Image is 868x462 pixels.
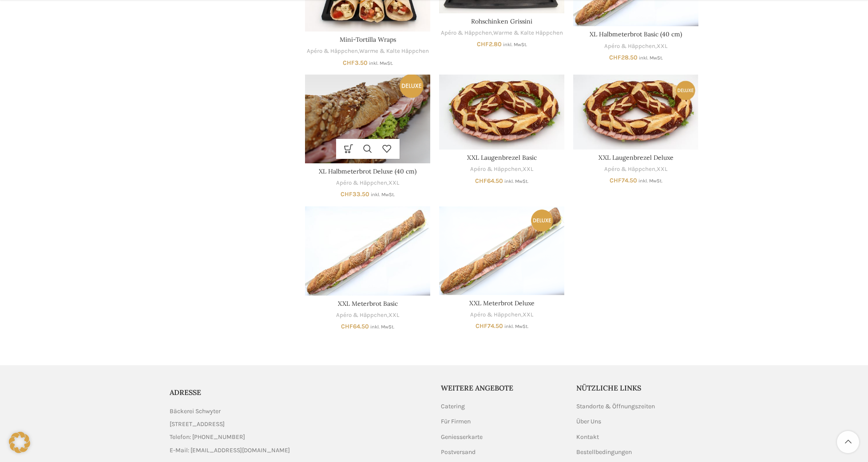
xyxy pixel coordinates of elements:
a: Apéro & Häppchen [336,179,387,187]
a: Apéro & Häppchen [604,165,655,174]
a: Geniesserkarte [441,433,484,442]
span: CHF [341,323,353,330]
a: Warme & Kalte Häppchen [359,47,429,55]
a: Apéro & Häppchen [604,42,655,51]
h5: Nützliche Links [576,383,699,393]
bdi: 74.50 [476,322,503,330]
h5: Weitere Angebote [441,383,563,393]
a: XXL [657,42,667,51]
bdi: 74.50 [610,177,637,184]
a: Über Uns [576,417,602,426]
span: Bäckerei Schwyter [170,407,221,416]
small: inkl. MwSt. [504,178,528,184]
bdi: 33.50 [341,190,369,198]
a: Standorte & Öffnungszeiten [576,402,656,411]
a: XXL [523,311,533,319]
a: List item link [170,432,428,442]
small: inkl. MwSt. [371,192,395,197]
a: Schnellansicht [358,139,377,159]
div: , [305,179,430,187]
a: XXL Laugenbrezel Deluxe [573,75,698,150]
a: XXL Meterbrot Basic [338,300,398,308]
span: ADRESSE [170,388,201,397]
a: XXL Laugenbrezel Deluxe [598,154,674,162]
div: , [573,42,698,51]
bdi: 2.80 [477,40,502,48]
a: Wähle Optionen für „XL Halbmeterbrot Deluxe (40 cm)“ [339,139,358,159]
a: XXL Meterbrot Basic [305,206,430,296]
a: Für Firmen [441,417,472,426]
bdi: 3.50 [343,59,368,67]
a: XXL [657,165,667,174]
a: Apéro & Häppchen [307,47,358,55]
span: CHF [476,322,488,330]
a: Rohschinken Grissini [471,17,532,25]
a: XL Halbmeterbrot Basic (40 cm) [590,30,682,38]
span: CHF [610,177,622,184]
a: Catering [441,402,466,411]
a: Warme & Kalte Häppchen [493,29,563,37]
bdi: 28.50 [609,54,638,61]
a: Scroll to top button [837,431,859,453]
span: CHF [341,190,353,198]
a: Postversand [441,448,476,457]
div: , [439,311,564,319]
div: , [573,165,698,174]
div: , [305,47,430,55]
a: XXL Meterbrot Deluxe [439,206,564,295]
small: inkl. MwSt. [638,178,662,184]
bdi: 64.50 [341,323,369,330]
small: inkl. MwSt. [369,60,393,66]
a: Mini-Tortilla Wraps [340,36,396,43]
a: Kontakt [576,433,600,442]
a: Apéro & Häppchen [441,29,492,37]
a: XXL Meterbrot Deluxe [469,299,535,307]
a: XXL Laugenbrezel Basic [467,154,537,162]
a: Apéro & Häppchen [336,311,387,320]
a: XXL [388,311,399,320]
span: CHF [343,59,355,67]
div: , [305,311,430,320]
small: inkl. MwSt. [370,324,394,330]
span: E-Mail: [EMAIL_ADDRESS][DOMAIN_NAME] [170,446,290,455]
small: inkl. MwSt. [639,55,663,61]
a: XXL [388,179,399,187]
a: XL Halbmeterbrot Deluxe (40 cm) [305,75,430,163]
span: CHF [477,40,489,48]
a: Apéro & Häppchen [470,165,521,174]
div: , [439,165,564,174]
span: CHF [475,177,487,185]
div: , [439,29,564,37]
a: Apéro & Häppchen [470,311,521,319]
a: XL Halbmeterbrot Deluxe (40 cm) [319,167,416,175]
a: Bestellbedingungen [576,448,633,457]
a: XXL [523,165,533,174]
a: XXL Laugenbrezel Basic [439,75,564,150]
bdi: 64.50 [475,177,503,185]
span: [STREET_ADDRESS] [170,419,225,429]
small: inkl. MwSt. [504,324,528,329]
small: inkl. MwSt. [503,42,527,47]
span: CHF [609,54,621,61]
